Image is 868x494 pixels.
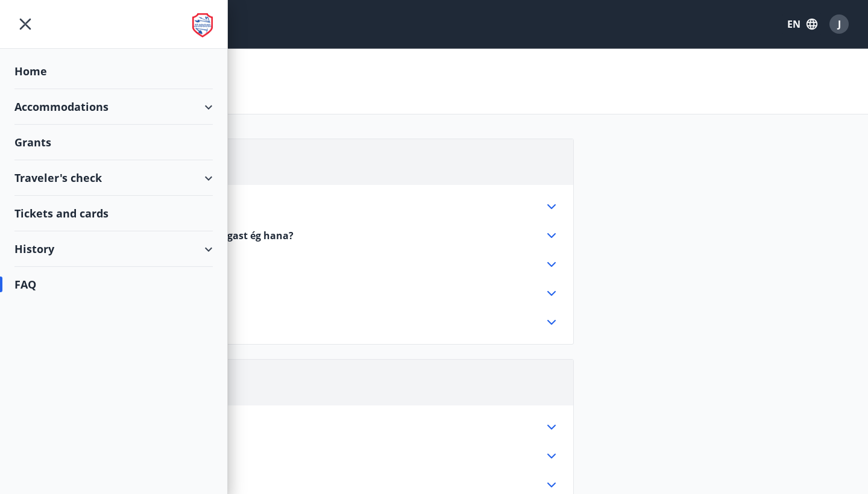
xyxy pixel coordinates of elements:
button: J [825,10,854,39]
div: Hvað er ferðaávísun? [30,199,559,214]
div: History [14,231,213,267]
div: Tickets and cards [14,196,213,231]
div: Rennur ferðaávísun út? [30,315,559,330]
img: union_logo [192,13,213,37]
div: Það sem fylgir [30,449,559,463]
button: menu [14,13,36,35]
div: Accommodations [14,89,213,125]
div: Hvar kaupi ég ferðaávísun og hvernig nálgast ég hana? [30,228,559,243]
div: Get ég fengið ávísunina endurgreidda? [30,286,559,301]
div: Home [14,54,213,89]
div: Það sem ber að virða [30,478,559,492]
div: Grants [14,125,213,160]
span: J [838,17,841,31]
button: EN [782,13,822,35]
div: Traveler's check [14,160,213,196]
div: FAQ [14,267,213,302]
div: Taka þarf með sér [30,420,559,434]
div: Hvernig nota ég ferðaávísunina? [30,257,559,272]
